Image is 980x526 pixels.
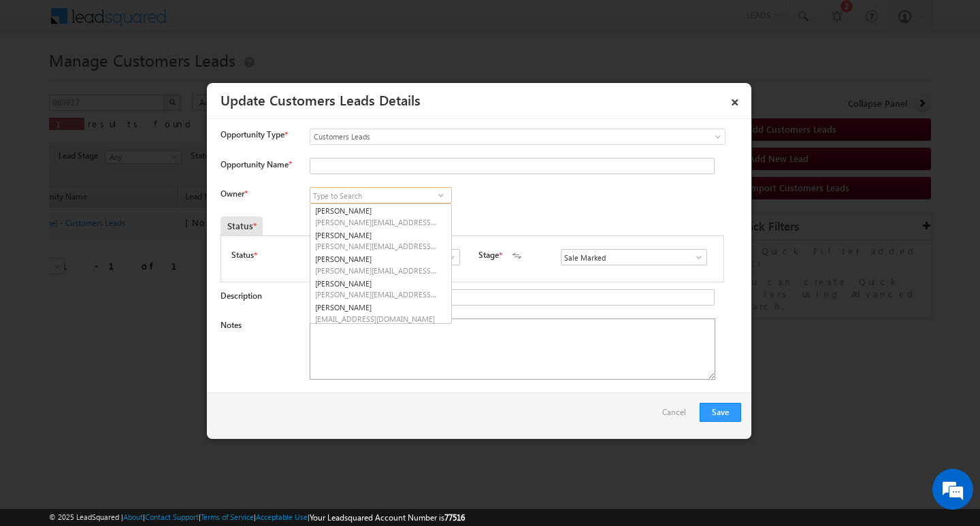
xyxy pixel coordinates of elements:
label: Notes [220,320,242,330]
div: Chat with us now [71,71,229,89]
a: Show All Items [432,188,449,202]
span: [EMAIL_ADDRESS][DOMAIN_NAME] [315,314,438,324]
span: Customers Leads [310,131,670,143]
span: 77516 [444,512,465,523]
a: [PERSON_NAME] [310,277,451,301]
a: Cancel [662,403,693,429]
a: Terms of Service [201,512,254,521]
label: Description [220,291,262,301]
textarea: Type your message and hit 'Enter' [18,126,248,408]
span: Your Leadsquared Account Number is [310,512,465,523]
button: Save [700,403,741,422]
a: Show All Items [687,250,704,264]
div: Minimize live chat window [223,7,256,39]
a: × [723,88,747,112]
span: [PERSON_NAME][EMAIL_ADDRESS][PERSON_NAME][DOMAIN_NAME] [315,265,438,276]
a: [PERSON_NAME] [310,252,451,277]
a: [PERSON_NAME] [310,301,451,325]
label: Owner [220,188,247,199]
span: [PERSON_NAME][EMAIL_ADDRESS][DOMAIN_NAME] [315,217,438,227]
a: [PERSON_NAME] [310,204,451,229]
a: Acceptable Use [256,512,308,521]
span: [PERSON_NAME][EMAIL_ADDRESS][DOMAIN_NAME] [315,289,438,299]
img: d_60004797649_company_0_60004797649 [23,71,57,89]
em: Start Chat [185,419,247,438]
input: Type to Search [310,187,452,203]
a: [PERSON_NAME] [310,229,451,253]
span: Opportunity Type [220,129,284,141]
input: Type to Search [561,249,707,265]
label: Stage [478,249,499,261]
div: Status [220,216,263,235]
a: Contact Support [145,512,199,521]
label: Opportunity Name [220,159,291,169]
a: Show All Items [440,250,457,264]
span: © 2025 LeadSquared | | | | | [49,511,465,524]
label: Status [231,249,254,261]
a: Update Customers Leads Details [220,90,421,109]
a: Customers Leads [310,129,725,145]
span: [PERSON_NAME][EMAIL_ADDRESS][PERSON_NAME][DOMAIN_NAME] [315,241,438,251]
a: About [123,512,143,521]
